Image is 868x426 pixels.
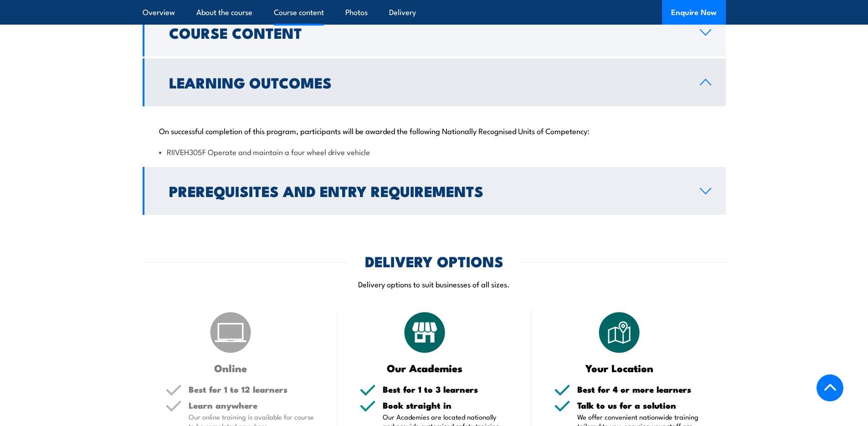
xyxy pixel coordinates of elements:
[143,9,726,57] a: Course Content
[360,363,490,373] h3: Our Academies
[169,26,685,39] h2: Course Content
[169,184,685,197] h2: Prerequisites and Entry Requirements
[143,167,726,215] a: Prerequisites and Entry Requirements
[365,255,503,267] h2: DELIVERY OPTIONS
[577,401,703,410] h5: Talk to us for a solution
[554,363,685,373] h3: Your Location
[159,126,709,135] p: On successful completion of this program, participants will be awarded the following Nationally R...
[383,401,508,410] h5: Book straight in
[143,58,726,106] a: Learning Outcomes
[143,279,726,289] p: Delivery options to suit businesses of all sizes.
[577,385,703,394] h5: Best for 4 or more learners
[189,385,314,394] h5: Best for 1 to 12 learners
[165,363,296,373] h3: Online
[159,146,709,157] li: RIIVEH305F Operate and maintain a four wheel drive vehicle
[169,76,685,88] h2: Learning Outcomes
[383,385,508,394] h5: Best for 1 to 3 learners
[189,401,314,410] h5: Learn anywhere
